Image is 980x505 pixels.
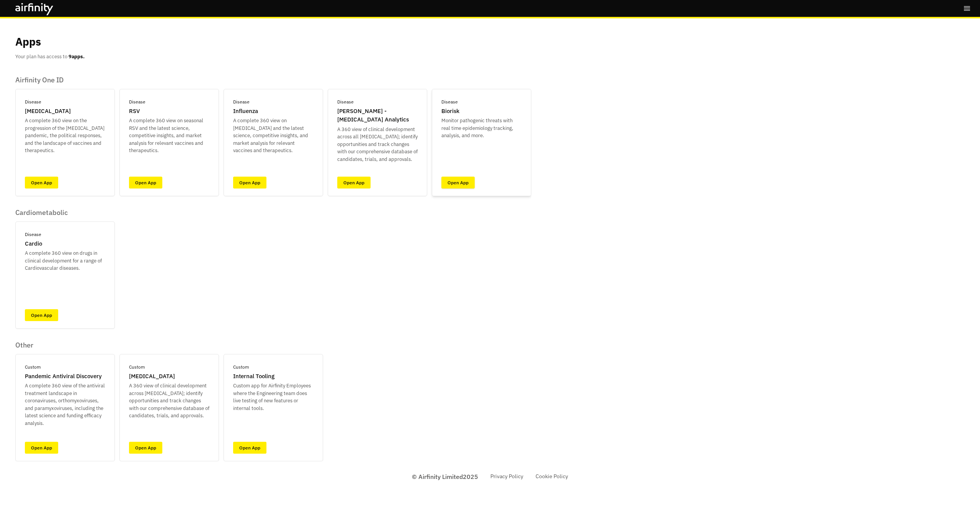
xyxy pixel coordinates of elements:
[25,372,102,381] p: Pandemic Antiviral Discovery
[25,249,105,272] p: A complete 360 view on drugs in clinical development for a range of Cardiovascular diseases.
[233,364,249,371] p: Custom
[441,98,458,105] p: Disease
[25,231,41,238] p: Disease
[129,382,209,420] p: A 360 view of clinical development across [MEDICAL_DATA]; identify opportunities and track change...
[69,53,85,60] b: 9 apps.
[15,34,41,50] p: Apps
[25,442,58,454] a: Open App
[441,177,475,189] a: Open App
[233,372,274,381] p: Internal Tooling
[337,126,418,163] p: A 360 view of clinical development across all [MEDICAL_DATA]; identify opportunities and track ch...
[490,472,523,480] a: Privacy Policy
[233,107,258,116] p: Influenza
[129,372,175,381] p: [MEDICAL_DATA]
[337,177,371,189] a: Open App
[129,107,140,116] p: RSV
[25,364,41,371] p: Custom
[129,442,162,454] a: Open App
[233,117,314,154] p: A complete 360 view on [MEDICAL_DATA] and the latest science, competitive insights, and market an...
[15,76,531,84] p: Airfinity One ID
[25,239,42,248] p: Cardio
[412,472,478,481] p: © Airfinity Limited 2025
[15,341,323,349] p: Other
[25,382,105,427] p: A complete 360 view of the antiviral treatment landscape in coronaviruses, orthomyxoviruses, and ...
[129,98,145,105] p: Disease
[233,382,314,412] p: Custom app for Airfinity Employees where the Engineering team does live testing of new features o...
[536,472,568,480] a: Cookie Policy
[25,107,71,116] p: [MEDICAL_DATA]
[233,177,266,189] a: Open App
[441,107,459,116] p: Biorisk
[337,107,418,124] p: [PERSON_NAME] - [MEDICAL_DATA] Analytics
[15,208,115,217] p: Cardiometabolic
[233,98,250,105] p: Disease
[25,117,105,154] p: A complete 360 view on the progression of the [MEDICAL_DATA] pandemic, the political responses, a...
[441,117,522,139] p: Monitor pathogenic threats with real time epidemiology tracking, analysis, and more.
[25,98,41,105] p: Disease
[233,442,266,454] a: Open App
[129,364,145,371] p: Custom
[25,309,58,321] a: Open App
[129,117,209,154] p: A complete 360 view on seasonal RSV and the latest science, competitive insights, and market anal...
[25,177,58,189] a: Open App
[15,53,85,61] p: Your plan has access to
[337,98,354,105] p: Disease
[129,177,162,189] a: Open App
